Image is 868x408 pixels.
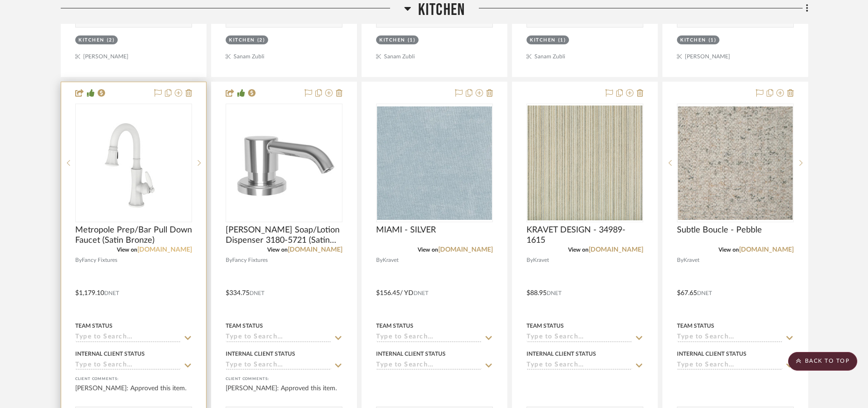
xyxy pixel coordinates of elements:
div: Team Status [376,322,413,330]
span: By [226,256,232,265]
input: Type to Search… [75,333,181,342]
span: By [75,256,82,265]
scroll-to-top-button: BACK TO TOP [788,352,857,371]
div: Internal Client Status [226,350,295,358]
span: Kravet [383,256,398,265]
span: Metropole Prep/Bar Pull Down Faucet (Satin Bronze) [75,225,192,246]
img: Metropole Prep/Bar Pull Down Faucet (Satin Bronze) [92,105,176,221]
div: Internal Client Status [677,350,747,358]
input: Type to Search… [677,333,783,342]
a: [DOMAIN_NAME] [288,246,342,253]
div: 0 [226,104,342,222]
span: [PERSON_NAME] Soap/Lotion Dispenser 3180-5721 (Satin Bronze) [226,225,342,246]
div: Kitchen [78,37,105,44]
span: View on [267,247,288,253]
div: 0 [677,104,793,222]
div: Kitchen [379,37,406,44]
input: Type to Search… [376,361,482,370]
div: [PERSON_NAME]: Approved this item. [226,384,342,402]
input: Type to Search… [226,361,331,370]
span: View on [418,247,438,253]
a: [DOMAIN_NAME] [589,246,643,253]
span: Subtle Boucle - Pebble [677,225,762,235]
div: Internal Client Status [376,350,446,358]
span: View on [568,247,589,253]
div: Kitchen [229,37,255,44]
input: Type to Search… [75,361,181,370]
div: Kitchen [680,37,706,44]
span: View on [719,247,739,253]
span: By [677,256,683,265]
div: Team Status [75,322,113,330]
div: Team Status [677,322,714,330]
img: MIAMI - SILVER [377,106,492,219]
input: Type to Search… [526,361,632,370]
a: [DOMAIN_NAME] [438,246,493,253]
div: Team Status [526,322,564,330]
span: Kravet [533,256,549,265]
a: [DOMAIN_NAME] [739,246,794,253]
input: Type to Search… [376,333,482,342]
div: (1) [408,37,416,44]
div: 0 [377,104,492,222]
span: By [526,256,533,265]
span: Fancy Fixtures [232,256,268,265]
div: (2) [107,37,115,44]
div: (1) [558,37,566,44]
span: Fancy Fixtures [82,256,117,265]
div: [PERSON_NAME]: Approved this item. [75,384,192,402]
input: Type to Search… [677,361,783,370]
span: Kravet [683,256,699,265]
div: Kitchen [530,37,556,44]
div: (1) [709,37,717,44]
span: View on [117,247,137,253]
a: [DOMAIN_NAME] [137,246,192,253]
img: Subtle Boucle - Pebble [678,106,793,219]
div: Internal Client Status [75,350,145,358]
span: MIAMI - SILVER [376,225,436,235]
span: KRAVET DESIGN - 34989-1615 [526,225,643,246]
div: Team Status [226,322,263,330]
input: Type to Search… [526,333,632,342]
div: Internal Client Status [526,350,596,358]
div: 0 [527,104,643,222]
span: By [376,256,383,265]
img: Muncy Soap/Lotion Dispenser 3180-5721 (Satin Bronze) [227,116,342,211]
div: 0 [76,104,192,222]
img: KRAVET DESIGN - 34989-1615 [527,106,642,220]
div: (2) [257,37,265,44]
input: Type to Search… [226,333,331,342]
